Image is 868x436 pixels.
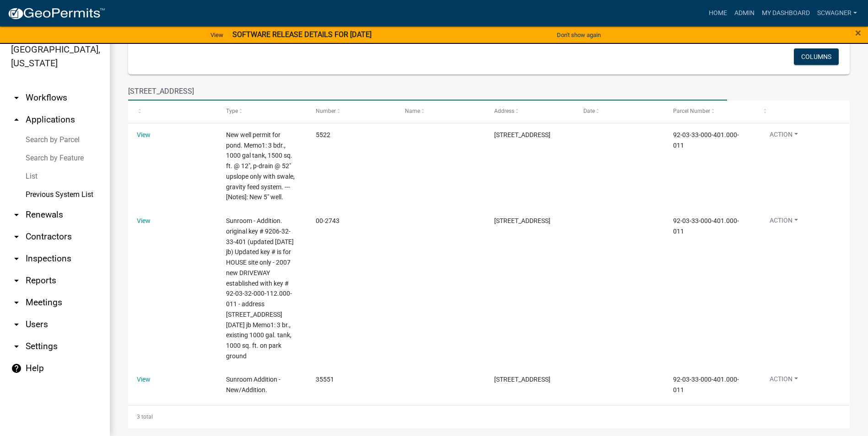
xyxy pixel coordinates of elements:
[316,376,334,383] span: 35551
[814,5,861,22] a: scwagner
[673,376,739,393] span: 92-03-33-000-401.000-011
[128,405,850,428] div: 3 total
[705,5,731,22] a: Home
[226,217,294,360] span: Sunroom - Addition. original key # 9206-32-33-401 (updated 6/13/05 jb) Updated key # is for HOUSE...
[673,108,710,114] span: Parcel Number
[575,101,664,122] datatable-header-cell: Date
[316,131,330,138] span: 5522
[583,108,595,114] span: Date
[494,376,550,383] span: 375 WEST 200 NORTH
[405,108,420,114] span: Name
[485,101,575,122] datatable-header-cell: Address
[316,217,340,224] span: 00-2743
[226,108,238,114] span: Type
[11,209,22,220] i: arrow_drop_down
[731,5,758,22] a: Admin
[494,217,550,224] span: 375 WEST 200 NORTH
[316,108,336,114] span: Number
[762,130,805,143] button: Action
[137,376,151,383] a: View
[11,92,22,103] i: arrow_drop_down
[207,27,227,43] a: View
[11,275,22,286] i: arrow_drop_down
[11,297,22,308] i: arrow_drop_down
[232,30,372,39] strong: SOFTWARE RELEASE DETAILS FOR [DATE]
[494,108,514,114] span: Address
[11,319,22,330] i: arrow_drop_down
[664,101,754,122] datatable-header-cell: Parcel Number
[217,101,307,122] datatable-header-cell: Type
[307,101,396,122] datatable-header-cell: Number
[226,376,280,393] span: Sunroom Addition - New/Addition.
[762,216,805,229] button: Action
[553,27,604,43] button: Don't show again
[855,27,861,38] button: Close
[137,217,151,224] a: View
[673,131,739,149] span: 92-03-33-000-401.000-011
[673,217,739,235] span: 92-03-33-000-401.000-011
[11,231,22,242] i: arrow_drop_down
[758,5,814,22] a: My Dashboard
[762,374,805,388] button: Action
[137,131,151,138] a: View
[11,114,22,125] i: arrow_drop_up
[226,131,295,201] span: New well permit for pond. Memo1: 3 bdr., 1000 gal tank, 1500 sq. ft. @ 12", p-drain @ 52" upslope...
[494,131,550,138] span: 375 WEST 200 NORTH
[128,82,727,101] input: Search for permits
[11,253,22,264] i: arrow_drop_down
[396,101,485,122] datatable-header-cell: Name
[794,48,839,65] button: Columns
[11,341,22,352] i: arrow_drop_down
[11,363,22,374] i: help
[855,27,861,39] span: ×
